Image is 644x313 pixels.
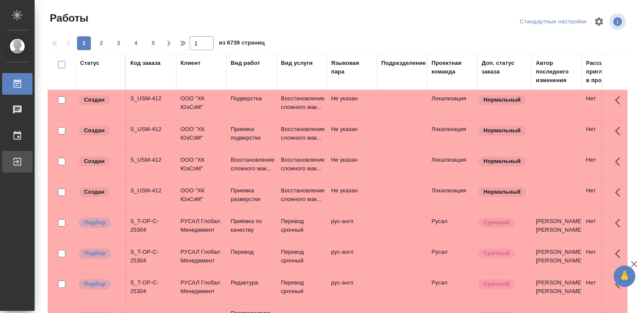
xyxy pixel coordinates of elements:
[536,59,577,85] div: Автор последнего изменения
[130,186,172,195] div: S_USM-412
[281,278,322,296] p: Перевод срочный
[130,94,172,103] div: S_USM-412
[610,243,631,264] button: Здесь прячутся важные кнопки
[427,121,477,151] td: Локализация
[84,249,106,258] p: Подбор
[84,218,106,227] p: Подбор
[483,188,521,196] p: Нормальный
[610,213,631,233] button: Здесь прячутся важные кнопки
[231,278,272,287] p: Редактура
[427,90,477,120] td: Локализация
[84,126,105,135] p: Создан
[84,188,105,196] p: Создан
[331,59,373,76] div: Языковая пара
[84,280,106,288] p: Подбор
[427,274,477,304] td: Русал
[281,248,322,265] p: Перевод срочный
[180,59,200,67] div: Клиент
[130,248,172,265] div: S_T-OP-C-25304
[94,39,108,48] span: 2
[180,156,222,173] p: ООО "ХК ЮэСэМ"
[483,280,509,288] p: Срочный
[614,265,635,287] button: 🙏
[180,278,222,296] p: РУСАЛ Глобал Менеджмент
[327,151,377,182] td: Не указан
[281,217,322,234] p: Перевод срочный
[180,94,222,112] p: ООО "ХК ЮэСэМ"
[84,157,105,166] p: Создан
[327,121,377,151] td: Не указан
[531,274,582,304] td: [PERSON_NAME] [PERSON_NAME]
[610,274,631,295] button: Здесь прячутся важные кнопки
[381,59,426,67] div: Подразделение
[84,96,105,104] p: Создан
[610,151,631,172] button: Здесь прячутся важные кнопки
[609,13,628,30] span: Посмотреть информацию
[531,243,582,274] td: [PERSON_NAME] [PERSON_NAME]
[78,156,121,167] div: Заказ еще не согласован с клиентом, искать исполнителей рано
[586,59,628,85] div: Рассылка приглашений в процессе?
[327,213,377,243] td: рус-англ
[582,182,632,212] td: Нет
[582,151,632,182] td: Нет
[617,267,632,285] span: 🙏
[130,217,172,234] div: S_T-OP-C-25304
[281,59,313,67] div: Вид услуги
[219,38,265,50] span: из 6739 страниц
[589,11,609,32] span: Настроить таблицу
[483,249,509,258] p: Срочный
[327,90,377,120] td: Не указан
[281,94,322,112] p: Восстановление сложного мак...
[78,248,121,259] div: Можно подбирать исполнителей
[180,248,222,265] p: РУСАЛ Глобал Менеджмент
[78,125,121,137] div: Заказ еще не согласован с клиентом, искать исполнителей рано
[327,243,377,274] td: рус-англ
[281,186,322,204] p: Восстановление сложного мак...
[78,186,121,198] div: Заказ еще не согласован с клиентом, искать исполнителей рано
[48,11,88,25] span: Работы
[129,39,143,48] span: 4
[610,182,631,203] button: Здесь прячутся важные кнопки
[582,274,632,304] td: Нет
[78,217,121,229] div: Можно подбирать исполнителей
[80,59,100,67] div: Статус
[531,213,582,243] td: [PERSON_NAME] [PERSON_NAME]
[281,125,322,142] p: Восстановление сложного мак...
[327,274,377,304] td: рус-англ
[427,151,477,182] td: Локализация
[231,186,272,204] p: Приемка разверстки
[427,213,477,243] td: Русал
[112,39,126,48] span: 3
[146,36,160,50] button: 5
[130,156,172,164] div: S_USM-412
[78,278,121,290] div: Можно подбирать исполнителей
[483,157,521,166] p: Нормальный
[180,217,222,234] p: РУСАЛ Глобал Менеджмент
[431,59,473,76] div: Проектная команда
[129,36,143,50] button: 4
[146,39,160,48] span: 5
[180,186,222,204] p: ООО "ХК ЮэСэМ"
[610,121,631,141] button: Здесь прячутся важные кнопки
[327,182,377,212] td: Не указан
[231,248,272,256] p: Перевод
[130,125,172,134] div: S_USM-412
[518,15,589,29] div: split button
[231,94,272,103] p: Подверстка
[582,121,632,151] td: Нет
[231,156,272,173] p: Восстановление сложного мак...
[582,243,632,274] td: Нет
[231,217,272,234] p: Приёмка по качеству
[231,59,260,67] div: Вид работ
[281,156,322,173] p: Восстановление сложного мак...
[94,36,108,50] button: 2
[483,218,509,227] p: Срочный
[112,36,126,50] button: 3
[427,182,477,212] td: Локализация
[582,213,632,243] td: Нет
[180,125,222,142] p: ООО "ХК ЮэСэМ"
[78,94,121,106] div: Заказ еще не согласован с клиентом, искать исполнителей рано
[427,243,477,274] td: Русал
[482,59,527,76] div: Доп. статус заказа
[231,125,272,142] p: Приемка подверстки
